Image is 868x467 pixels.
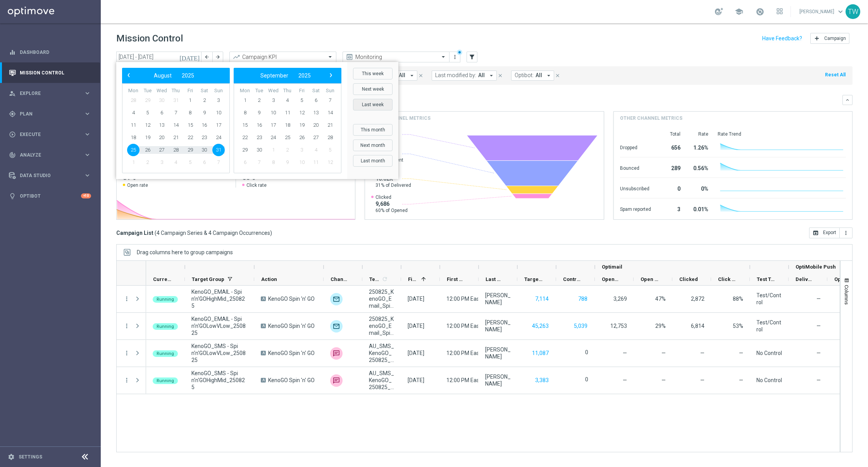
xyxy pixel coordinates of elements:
[281,156,294,169] span: 9
[127,156,139,169] span: 1
[123,295,130,302] button: more_vert
[124,71,224,81] bs-datepicker-navigation-view: ​ ​ ​
[324,119,336,131] span: 21
[146,313,866,340] div: Press SPACE to select this row.
[127,107,139,119] span: 4
[554,71,561,80] button: close
[432,71,497,81] button: Last modified by: All arrow_drop_down
[141,88,155,94] th: weekday
[809,229,852,236] multiple-options-button: Export to CSV
[375,182,411,188] span: 31% of Delivered
[281,144,294,156] span: 2
[212,119,225,131] span: 17
[511,71,554,81] button: Optibot: All arrow_drop_down
[346,53,353,61] i: preview
[757,276,775,282] span: Test Type
[239,94,251,107] span: 1
[146,286,866,313] div: Press SPACE to select this row.
[324,107,336,119] span: 14
[153,276,172,282] span: Current Status
[844,285,850,305] span: Columns
[735,7,743,16] span: school
[9,131,91,138] button: play_circle_outline Execute keyboard_arrow_right
[353,124,393,136] button: This month
[690,182,708,194] div: 0%
[239,107,251,119] span: 8
[9,131,16,138] i: play_circle_outline
[141,119,154,131] span: 12
[330,347,343,360] img: Vonage
[253,131,265,144] span: 23
[9,193,91,199] div: lightbulb Optibot +10
[184,94,196,107] span: 1
[211,88,226,94] th: weekday
[573,321,588,331] button: 5,039
[343,52,449,62] ng-select: Monitoring
[836,7,845,16] span: keyboard_arrow_down
[660,161,680,174] div: 289
[267,131,279,144] span: 24
[281,88,295,94] th: weekday
[252,88,267,94] th: weekday
[117,286,146,313] div: Press SPACE to select this row.
[9,152,16,159] i: track_changes
[170,107,182,119] span: 7
[834,276,853,282] span: Opened
[239,131,251,144] span: 22
[324,131,336,144] span: 28
[137,249,233,255] div: Row Groups
[198,156,210,169] span: 6
[197,88,212,94] th: weekday
[261,296,266,301] span: A
[310,107,322,119] span: 13
[155,88,169,94] th: weekday
[81,193,91,198] div: +10
[9,131,84,138] div: Execute
[381,275,388,283] span: Calculate column
[84,90,91,97] i: keyboard_arrow_right
[239,156,251,169] span: 6
[268,295,315,302] span: KenoGO Spin 'n' GO
[824,36,846,41] span: Campaign
[293,71,316,81] button: 2025
[169,88,183,94] th: weekday
[843,230,849,236] i: more_vert
[201,52,212,62] button: arrow_back
[660,202,680,215] div: 3
[602,276,620,282] span: Opened
[155,131,168,144] span: 20
[660,141,680,153] div: 656
[261,378,266,383] span: A
[246,182,267,188] span: Click rate
[84,110,91,117] i: keyboard_arrow_right
[296,144,308,156] span: 3
[267,144,279,156] span: 1
[577,294,588,304] button: 788
[813,230,819,236] i: open_in_browser
[184,156,196,169] span: 5
[281,94,294,107] span: 4
[323,88,337,94] th: weekday
[620,182,651,194] div: Unsubscribed
[310,94,322,107] span: 6
[840,227,852,238] button: more_vert
[183,88,197,94] th: weekday
[353,68,393,79] button: This week
[330,374,343,387] img: Vonage
[238,88,252,94] th: weekday
[253,107,265,119] span: 9
[435,72,476,79] span: Last modified by:
[375,200,408,207] span: 9,686
[177,71,199,81] button: 2025
[212,107,225,119] span: 10
[486,276,504,282] span: Last Modified By
[268,350,315,357] span: KenoGO Spin 'n' GO
[116,33,183,44] h1: Mission Control
[229,52,336,62] ng-select: Campaign KPI
[178,52,201,63] button: [DATE]
[369,276,381,282] span: Templates
[236,71,336,81] bs-datepicker-navigation-view: ​ ​ ​
[20,91,84,96] span: Explore
[9,172,91,179] div: Data Studio keyboard_arrow_right
[261,324,266,328] span: A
